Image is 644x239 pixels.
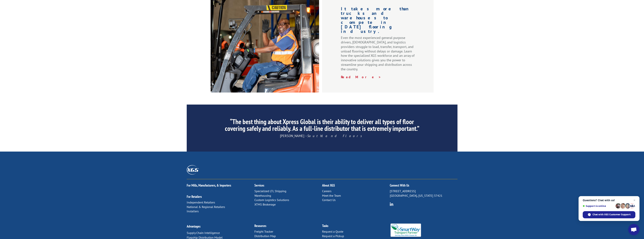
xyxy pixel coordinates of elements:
a: Read More > [341,75,381,79]
a: XTMS Brokerage [254,203,276,206]
span: Chat with XGS Customer Support [592,213,630,216]
a: Custom Logistics Solutions [254,198,289,202]
h2: “The best thing about Xpress Global is their ability to deliver all types of floor covering safel... [222,118,422,134]
a: For Mills, Manufacturers, & Importers [187,183,231,187]
img: group-6 [390,202,393,206]
a: About XGS [322,183,335,187]
em: Southland Floors [307,134,364,138]
span: Support is online [583,205,614,207]
a: For Retailers [187,194,202,199]
a: Meet the Team [322,194,341,197]
a: Warehousing [254,194,271,197]
img: XGS_Logos_ALL_2024_All_White [187,165,199,174]
h2: Tasks [322,224,390,229]
h1: It takes more than trucks and warehouses to compete in [DATE] flooring industry. [341,7,415,36]
a: Distribution Map [254,234,276,238]
a: Open chat [628,224,639,235]
a: Installers [187,209,199,213]
a: Specialized LTL Shipping [254,189,286,193]
span: Questions? Chat with us! [583,199,635,202]
span: Chat with XGS Customer Support [583,211,635,218]
p: Even the most experienced general purpose drivers, [DEMOGRAPHIC_DATA], and logistics providers st... [341,36,415,75]
a: National & Regional Retailers [187,205,225,209]
a: Independent Retailers [187,200,215,204]
p: [STREET_ADDRESS] [GEOGRAPHIC_DATA], [US_STATE] 37421 [390,189,457,198]
a: Advantages [187,224,200,228]
a: Contact Us [322,198,336,202]
h2: Connect With Us [390,184,457,189]
a: Careers [322,189,331,193]
img: Smartway_Logo [390,224,422,237]
a: Request a Quote [322,230,343,233]
a: Freight Tracker [254,230,273,233]
a: Supply Chain Intelligence [187,231,220,235]
a: Request a Pickup [322,234,344,238]
a: Services [254,183,264,187]
a: Resources [254,224,266,228]
span: [PERSON_NAME] – [280,134,364,138]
